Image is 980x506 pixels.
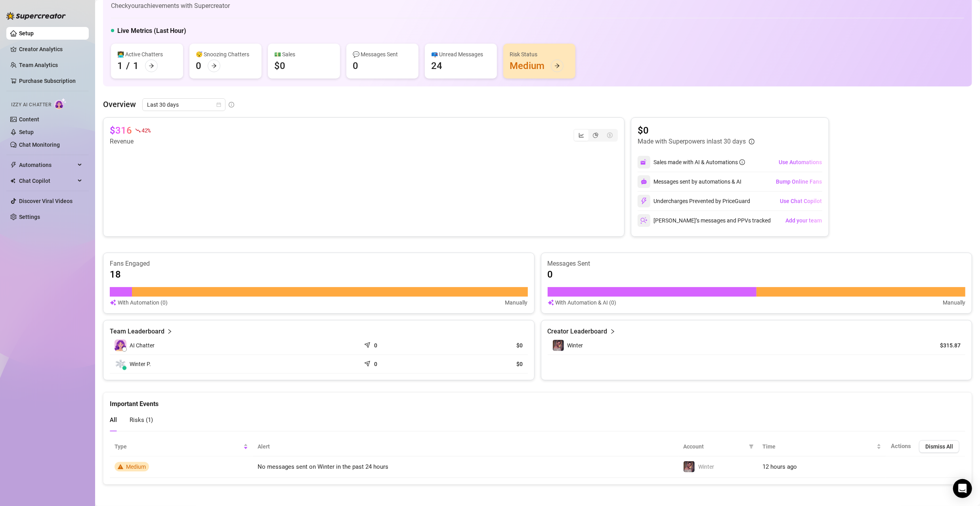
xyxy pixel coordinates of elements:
img: svg%3e [110,298,116,307]
div: 0 [353,59,358,72]
span: Medium [126,464,146,470]
span: Chat Copilot [19,174,75,187]
span: Winter [698,464,714,470]
a: Content [19,116,39,123]
span: Risks ( 1 ) [130,416,153,424]
article: Revenue [110,137,151,146]
article: Creator Leaderboard [548,327,607,336]
a: Purchase Subscription [19,78,76,84]
article: Manually [505,298,528,307]
article: Made with Superpowers in last 30 days [638,137,746,146]
div: Risk Status [510,50,569,59]
article: Team Leaderboard [110,327,164,336]
button: Use Automations [778,156,822,169]
img: Winter PhilFet [115,358,126,370]
img: AI Chatter [54,98,67,109]
span: send [364,340,372,348]
button: Dismiss All [919,440,959,453]
div: Open Intercom Messenger [953,479,972,498]
a: Creator Analytics [19,43,82,56]
span: calendar [216,102,221,107]
div: [PERSON_NAME]’s messages and PPVs tracked [638,214,771,227]
span: Izzy AI Chatter [11,101,51,109]
button: Bump Online Fans [776,175,822,188]
span: arrow-right [554,63,560,69]
a: Team Analytics [19,62,58,68]
div: Important Events [110,393,965,409]
span: Use Chat Copilot [780,198,822,204]
span: pie-chart [593,132,598,138]
img: izzy-ai-chatter-avatar-DDCN_rTZ.svg [115,339,126,351]
a: Chat Monitoring [19,142,60,148]
article: 18 [110,268,121,281]
img: svg%3e [548,298,554,307]
div: 📪 Unread Messages [431,50,491,59]
span: No messages sent on Winter in the past 24 hours [258,463,388,470]
article: $316 [110,124,132,137]
span: 42 % [141,126,151,134]
div: 1 [117,59,123,72]
img: Winter [684,461,695,472]
th: Alert [253,437,678,456]
span: right [167,327,172,336]
button: Use Chat Copilot [779,195,822,207]
div: 💬 Messages Sent [353,50,412,59]
div: 👩‍💻 Active Chatters [117,50,177,59]
span: Automations [19,159,75,171]
div: 1 [133,59,139,72]
span: warning [118,464,123,470]
article: With Automation & AI (0) [556,298,617,307]
article: Check your achievements with Supercreator [111,1,230,11]
th: Time [758,437,886,456]
article: 0 [548,268,553,281]
a: Discover Viral Videos [19,198,73,204]
article: 0 [374,341,377,349]
article: Messages Sent [548,259,966,268]
img: svg%3e [640,197,648,205]
div: $0 [274,59,285,72]
div: Sales made with AI & Automations [653,158,745,167]
span: arrow-right [149,63,154,69]
img: svg%3e [640,159,648,166]
span: Actions [891,443,911,450]
article: $315.87 [925,341,961,349]
img: svg%3e [640,217,648,224]
article: Overview [103,98,136,110]
h5: Live Metrics (Last Hour) [117,26,186,36]
img: svg%3e [641,178,647,185]
a: Setup [19,30,34,36]
span: fall [135,128,141,133]
div: 0 [196,59,201,72]
span: Dismiss All [925,443,953,450]
span: Use Automations [779,159,822,165]
span: line-chart [579,132,584,138]
span: 12 hours ago [762,463,797,470]
article: 0 [374,360,377,368]
span: send [364,359,372,367]
span: dollar-circle [607,132,613,138]
button: Add your team [785,214,822,227]
span: arrow-right [211,63,217,69]
article: $0 [638,124,755,137]
span: filter [749,444,754,449]
article: $0 [449,341,523,349]
th: Type [110,437,253,456]
div: Messages sent by automations & AI [638,175,741,188]
a: Setup [19,129,34,135]
span: info-circle [739,159,745,165]
div: 😴 Snoozing Chatters [196,50,255,59]
article: With Automation (0) [118,298,168,307]
div: Undercharges Prevented by PriceGuard [638,195,750,207]
span: Winter [567,342,583,349]
span: info-circle [749,139,755,144]
span: Bump Online Fans [776,178,822,185]
span: Last 30 days [147,99,221,111]
div: 💵 Sales [274,50,334,59]
article: $0 [449,360,523,368]
img: Winter [553,340,564,351]
img: Chat Copilot [10,178,15,184]
img: logo-BBDzfeDw.svg [6,12,66,20]
div: 24 [431,59,442,72]
span: info-circle [229,102,234,107]
span: All [110,416,117,424]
